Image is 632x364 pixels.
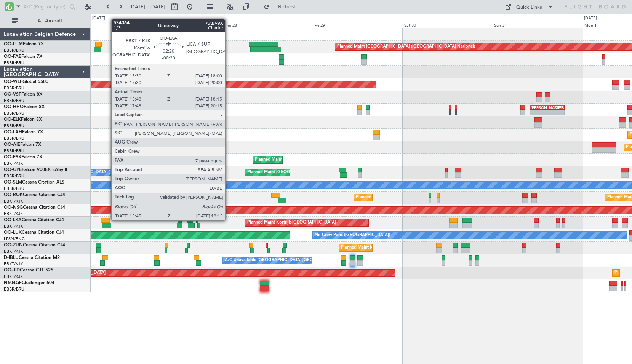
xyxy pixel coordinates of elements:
a: OO-FSXFalcon 7X [4,155,42,160]
a: EBBR/BRU [4,136,24,141]
div: Planned Maint [GEOGRAPHIC_DATA] ([GEOGRAPHIC_DATA] National) [337,41,475,53]
div: A/C Unavailable [GEOGRAPHIC_DATA]-[GEOGRAPHIC_DATA] [225,255,346,266]
span: OO-LAH [4,130,22,134]
a: EBKT/KJK [4,261,23,267]
a: OO-ROKCessna Citation CJ4 [4,193,65,197]
div: Planned Maint Kortrijk-[GEOGRAPHIC_DATA] [247,217,336,228]
div: No Crew [GEOGRAPHIC_DATA] ([GEOGRAPHIC_DATA] National) [45,167,173,178]
div: Wed 27 [133,21,223,28]
div: Planned Maint Kortrijk-[GEOGRAPHIC_DATA] [356,192,445,203]
span: OO-LUX [4,230,22,235]
span: OO-FAE [4,54,21,59]
a: OO-HHOFalcon 8X [4,105,45,109]
a: OO-JIDCessna CJ1 525 [4,268,53,273]
a: OO-FAEFalcon 7X [4,54,42,59]
span: OO-LXA [4,218,22,222]
span: N604GF [4,281,22,285]
a: LFSN/ENC [4,236,25,242]
a: OO-SLMCessna Citation XLS [4,180,64,185]
span: OO-SLM [4,180,22,185]
span: OO-HHO [4,105,24,109]
div: No Crew Paris ([GEOGRAPHIC_DATA]) [315,230,390,241]
span: OO-JID [4,268,20,273]
a: OO-GPEFalcon 900EX EASy II [4,168,67,172]
a: EBKT/KJK [4,249,23,254]
div: Sat 30 [403,21,493,28]
span: All Aircraft [20,18,80,24]
a: EBKT/KJK [4,274,23,279]
span: OO-AIE [4,142,20,147]
a: EBBR/BRU [4,173,24,179]
span: OO-ELK [4,117,21,122]
a: EBBR/BRU [4,286,24,292]
div: Planned Maint [GEOGRAPHIC_DATA] ([GEOGRAPHIC_DATA] National) [247,167,385,178]
a: EBBR/BRU [4,48,24,53]
div: [DATE] [92,15,105,22]
a: EBBR/BRU [4,186,24,192]
a: OO-ELKFalcon 8X [4,117,42,122]
a: OO-LXACessna Citation CJ4 [4,218,64,222]
div: - [547,110,564,115]
div: Planned Maint Kortrijk-[GEOGRAPHIC_DATA] [341,242,430,254]
a: EBKT/KJK [4,161,23,166]
div: [DATE] [584,15,597,22]
a: D-IBLUCessna Citation M2 [4,255,60,260]
a: N604GFChallenger 604 [4,281,54,285]
a: EBKT/KJK [4,224,23,229]
a: EBKT/KJK [4,198,23,204]
a: OO-NSGCessna Citation CJ4 [4,205,65,210]
span: [DATE] - [DATE] [130,3,165,10]
a: OO-LUXCessna Citation CJ4 [4,230,64,235]
span: OO-NSG [4,205,23,210]
span: OO-GPE [4,168,22,172]
div: KTEB [547,105,564,110]
div: Fri 29 [313,21,403,28]
div: Sun 31 [493,21,582,28]
div: Quick Links [516,4,542,11]
div: - [531,110,547,115]
a: OO-AIEFalcon 7X [4,142,41,147]
span: OO-ROK [4,193,23,197]
a: OO-LAHFalcon 7X [4,130,43,134]
span: OO-FSX [4,155,21,160]
div: Planned Maint Kortrijk-[GEOGRAPHIC_DATA] [255,154,344,166]
a: EBBR/BRU [4,148,24,154]
a: EBBR/BRU [4,85,24,91]
a: OO-LUMFalcon 7X [4,42,44,46]
span: OO-VSF [4,92,21,97]
span: Refresh [272,4,304,10]
button: Quick Links [501,1,557,13]
a: EBBR/BRU [4,110,24,116]
span: OO-LUM [4,42,23,46]
div: [PERSON_NAME] [531,105,547,110]
a: EBBR/BRU [4,123,24,129]
a: OO-VSFFalcon 8X [4,92,42,97]
span: D-IBLU [4,255,19,260]
input: A/C (Reg. or Type) [23,1,67,13]
a: EBBR/BRU [4,60,24,66]
button: Refresh [260,1,306,13]
a: EBKT/KJK [4,211,23,217]
span: OO-WLP [4,80,22,84]
a: OO-ZUNCessna Citation CJ4 [4,243,65,247]
button: All Aircraft [8,15,83,27]
div: Thu 28 [223,21,313,28]
span: OO-ZUN [4,243,23,247]
a: OO-WLPGlobal 5500 [4,80,48,84]
a: EBBR/BRU [4,98,24,104]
